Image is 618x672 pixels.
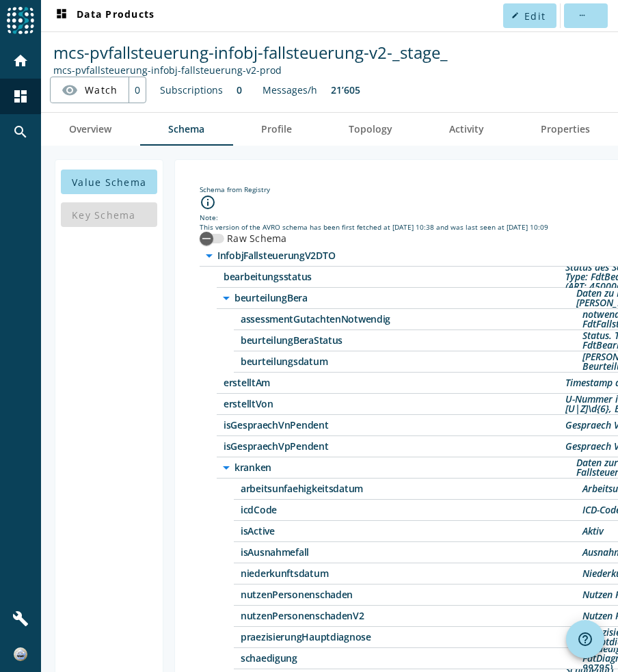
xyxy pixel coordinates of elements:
[324,77,367,103] div: 21’605
[241,654,582,663] span: /kranken/schaedigung
[241,548,582,557] span: /kranken/isAusnahmefall
[53,41,448,64] span: mcs-pvfallsteuerung-infobj-fallsteuerung-v2-_stage_
[524,10,546,23] span: Edit
[503,3,556,28] button: Edit
[241,590,582,600] span: /kranken/nutzenPersonenschaden
[241,484,582,494] span: /kranken/arbeitsunfaehigkeitsdatum
[241,632,582,642] span: /kranken/praezisierungHauptdiagnose
[578,12,585,19] mat-icon: more_horiz
[256,77,324,103] div: Messages/h
[234,293,576,303] span: /beurteilungBera
[168,124,204,134] span: Schema
[224,442,565,451] span: /isGespraechVpPendent
[53,8,70,24] mat-icon: dashboard
[449,124,484,134] span: Activity
[61,170,157,194] button: Value Schema
[218,459,234,476] i: arrow_drop_down
[129,77,146,103] div: 0
[511,12,519,19] mat-icon: edit
[12,610,29,627] mat-icon: build
[153,77,230,103] div: Subscriptions
[234,463,576,472] span: /kranken
[48,3,160,28] button: Data Products
[85,78,118,102] span: Watch
[577,631,593,647] mat-icon: help_outline
[241,357,582,366] span: /beurteilungBera/beurteilungsdatum
[53,8,154,24] span: Data Products
[12,88,29,105] mat-icon: dashboard
[224,232,287,245] label: Raw Schema
[241,336,582,345] span: /beurteilungBera/beurteilungBeraStatus
[241,569,582,578] span: /kranken/niederkunftsdatum
[224,399,565,409] span: /erstelltVon
[224,378,565,388] span: /erstelltAm
[224,272,565,282] span: /bearbeitungsstatus
[241,314,582,324] span: /beurteilungBera/assessmentGutachtenNotwendig
[349,124,392,134] span: Topology
[230,77,249,103] div: 0
[241,505,582,515] span: /kranken/icdCode
[69,124,111,134] span: Overview
[241,611,582,621] span: /kranken/nutzenPersonenschadenV2
[14,647,27,661] img: 4630c00465cddc62c5e0d48377b6cd43
[582,526,604,536] div: Description
[217,251,559,260] span: /
[72,176,146,189] span: Value Schema
[12,124,29,140] mat-icon: search
[224,420,565,430] span: /isGespraechVnPendent
[7,7,34,34] img: spoud-logo.svg
[200,194,216,211] i: info_outline
[12,53,29,69] mat-icon: home
[201,247,217,264] i: arrow_drop_down
[541,124,590,134] span: Properties
[51,78,129,103] button: Watch
[218,290,234,306] i: arrow_drop_down
[53,64,448,77] div: Kafka Topic: mcs-pvfallsteuerung-infobj-fallsteuerung-v2-prod
[261,124,292,134] span: Profile
[241,526,582,536] span: /kranken/isActive
[62,82,78,98] mat-icon: visibility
